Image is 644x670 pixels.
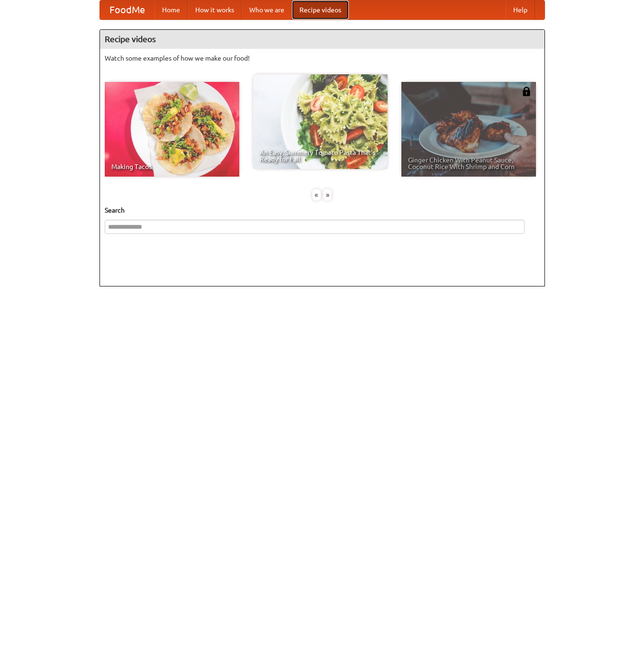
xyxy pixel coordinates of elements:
a: Help [506,0,535,19]
img: 483408.png [522,87,531,96]
span: An Easy, Summery Tomato Pasta That's Ready for Fall [260,149,381,162]
a: How it works [188,0,242,19]
a: Who we are [242,0,292,19]
h5: Search [105,205,540,215]
div: » [323,189,332,201]
div: « [312,189,321,201]
a: FoodMe [100,0,154,19]
p: Watch some examples of how we make our food! [105,54,540,63]
a: Making Tacos [105,82,239,177]
a: An Easy, Summery Tomato Pasta That's Ready for Fall [253,74,388,169]
h4: Recipe videos [100,30,544,49]
a: Home [154,0,188,19]
span: Making Tacos [111,163,233,170]
a: Recipe videos [292,0,349,19]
